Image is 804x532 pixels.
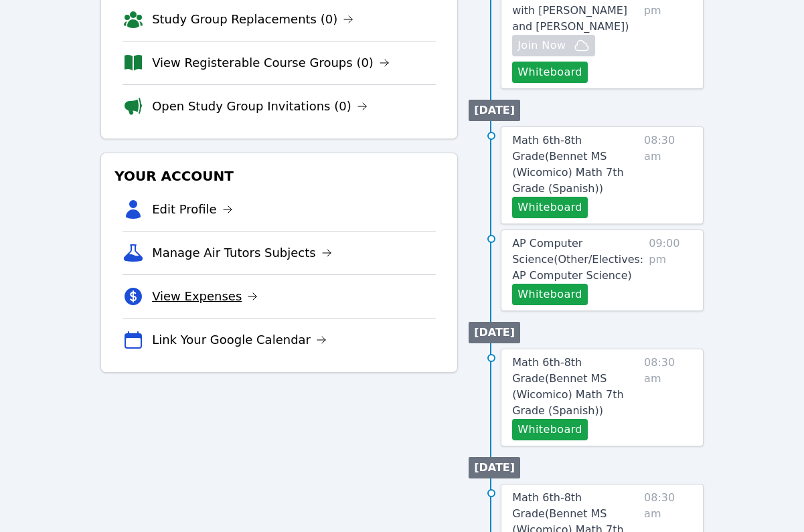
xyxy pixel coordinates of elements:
[112,164,447,188] h3: Your Account
[152,54,390,72] a: View Registerable Course Groups (0)
[512,236,643,284] a: AP Computer Science(Other/Electives: AP Computer Science)
[512,132,639,197] a: Math 6th-8th Grade(Bennet MS (Wicomico) Math 7th Grade (Spanish))
[152,244,332,262] a: Manage Air Tutors Subjects
[152,97,368,116] a: Open Study Group Invitations (0)
[512,134,623,195] span: Math 6th-8th Grade ( Bennet MS (Wicomico) Math 7th Grade (Spanish) )
[649,236,692,305] span: 09:00 pm
[152,10,353,29] a: Study Group Replacements (0)
[512,419,588,440] button: Whiteboard
[152,287,258,306] a: View Expenses
[152,200,233,219] a: Edit Profile
[512,35,595,56] button: Join Now
[512,355,639,419] a: Math 6th-8th Grade(Bennet MS (Wicomico) Math 7th Grade (Spanish))
[517,37,566,54] span: Join Now
[512,197,588,218] button: Whiteboard
[512,237,643,282] span: AP Computer Science ( Other/Electives: AP Computer Science )
[512,356,623,417] span: Math 6th-8th Grade ( Bennet MS (Wicomico) Math 7th Grade (Spanish) )
[469,100,520,121] li: [DATE]
[469,457,520,478] li: [DATE]
[512,62,588,83] button: Whiteboard
[644,132,692,218] span: 08:30 am
[469,322,520,343] li: [DATE]
[644,355,692,440] span: 08:30 am
[512,284,588,305] button: Whiteboard
[152,331,327,349] a: Link Your Google Calendar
